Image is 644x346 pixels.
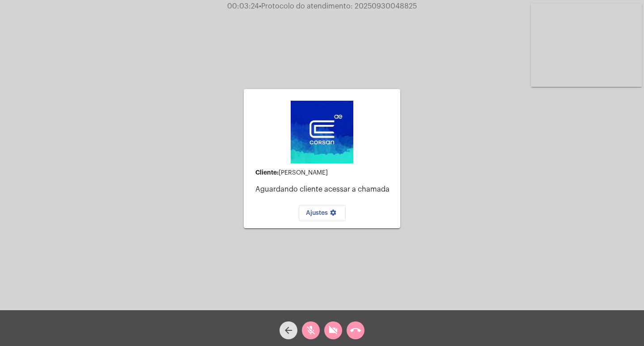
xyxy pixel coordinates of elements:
button: Ajustes [299,205,346,221]
mat-icon: mic_off [305,325,316,336]
span: 00:03:24 [227,3,259,10]
mat-icon: videocam_off [328,325,339,336]
span: • [259,3,261,10]
strong: Cliente: [255,169,279,175]
mat-icon: call_end [350,325,361,336]
mat-icon: settings [328,209,339,220]
p: Aguardando cliente acessar a chamada [255,185,393,193]
div: [PERSON_NAME] [255,169,393,176]
span: Protocolo do atendimento: 20250930048825 [259,3,417,10]
mat-icon: arrow_back [283,325,294,336]
span: Ajustes [306,210,339,216]
img: d4669ae0-8c07-2337-4f67-34b0df7f5ae4.jpeg [291,101,353,163]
